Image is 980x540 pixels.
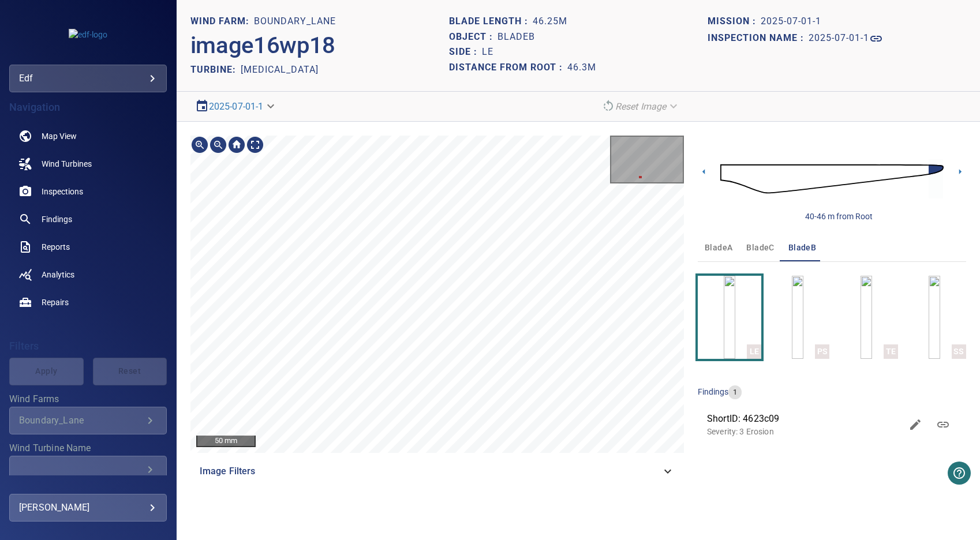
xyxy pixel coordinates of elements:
[498,32,535,43] h1: bladeB
[9,205,167,233] a: findings noActive
[254,16,336,27] h1: Boundary_Lane
[9,150,167,178] a: windturbines noActive
[449,16,533,27] h1: Blade length :
[200,464,661,478] span: Image Filters
[9,340,167,352] h4: Filters
[449,32,498,43] h1: Object :
[42,213,72,225] span: Findings
[42,297,69,308] span: Repairs
[190,16,254,27] h1: WIND FARM:
[9,178,167,205] a: inspections noActive
[705,241,732,255] span: bladeA
[42,241,70,253] span: Reports
[190,96,282,117] div: 2025-07-01-1
[9,233,167,261] a: reports noActive
[19,69,157,88] div: edf
[809,33,869,44] h1: 2025-07-01-1
[698,387,728,396] span: findings
[42,158,92,170] span: Wind Turbines
[246,136,264,154] div: Toggle full page
[190,32,335,59] h2: image16wp18
[929,276,940,359] a: SS
[19,415,143,426] div: Boundary_Lane
[861,276,872,359] a: TE
[19,498,157,517] div: [PERSON_NAME]
[9,395,167,404] label: Wind Farms
[708,16,761,27] h1: Mission :
[567,62,596,73] h1: 46.3m
[746,241,774,255] span: bladeC
[792,276,803,359] a: PS
[724,276,735,359] a: LE
[209,101,264,112] a: 2025-07-01-1
[482,47,493,58] h1: LE
[597,96,685,117] div: Reset Image
[9,65,167,92] div: edf
[9,288,167,316] a: repairs noActive
[708,33,809,44] h1: Inspection name :
[42,269,74,280] span: Analytics
[449,47,482,58] h1: Side :
[698,276,761,359] button: LE
[9,407,167,434] div: Wind Farms
[761,16,821,27] h1: 2025-07-01-1
[9,444,167,453] label: Wind Turbine Name
[241,64,319,75] h2: [MEDICAL_DATA]
[805,211,873,222] div: 40-46 m from Root
[9,102,167,113] h4: Navigation
[9,122,167,150] a: map noActive
[449,62,567,73] h1: Distance from root :
[190,64,241,75] h2: TURBINE:
[42,186,83,197] span: Inspections
[227,136,246,154] div: Go home
[209,136,227,154] div: Zoom out
[42,130,77,142] span: Map View
[707,412,902,426] span: ShortID: 4623c09
[728,387,742,398] span: 1
[9,456,167,483] div: Wind Turbine Name
[69,29,107,40] img: edf-logo
[809,32,883,46] a: 2025-07-01-1
[952,344,966,359] div: SS
[190,136,209,154] div: Zoom in
[788,241,816,255] span: bladeB
[815,344,829,359] div: PS
[720,152,944,206] img: d
[884,344,898,359] div: TE
[766,276,829,359] button: PS
[747,344,761,359] div: LE
[903,276,966,359] button: SS
[834,276,897,359] button: TE
[190,457,684,485] div: Image Filters
[9,261,167,288] a: analytics noActive
[707,426,902,437] p: Severity: 3 Erosion
[615,101,667,112] em: Reset Image
[533,16,567,27] h1: 46.25m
